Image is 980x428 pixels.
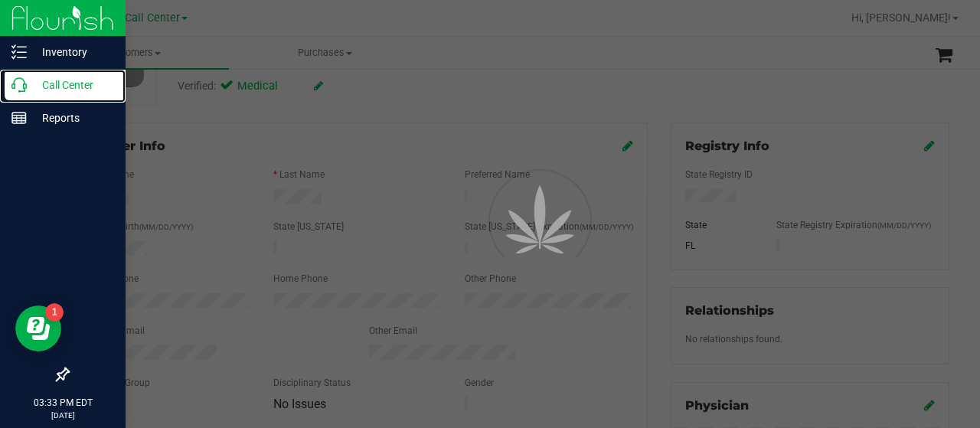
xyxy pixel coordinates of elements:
[11,44,27,60] inline-svg: Inventory
[7,396,119,410] p: 03:33 PM EDT
[45,303,64,322] iframe: Resource center unread badge
[11,77,27,93] inline-svg: Call Center
[11,110,27,126] inline-svg: Reports
[7,410,119,421] p: [DATE]
[27,76,119,94] p: Call Center
[27,43,119,61] p: Inventory
[15,305,61,351] iframe: Resource center
[27,109,119,127] p: Reports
